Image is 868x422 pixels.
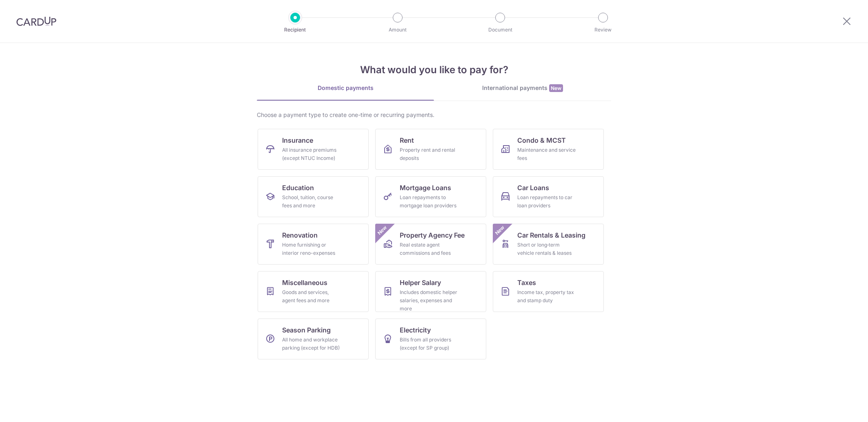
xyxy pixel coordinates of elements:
[400,288,458,313] div: Includes domestic helper salaries, expenses and more
[257,111,611,119] div: Choose a payment type to create one-time or recurring payments.
[258,271,369,312] a: MiscellaneousGoods and services, agent fees and more
[517,183,549,193] span: Car Loans
[493,129,604,170] a: Condo & MCSTMaintenance and service fees
[493,224,604,265] a: Car Rentals & LeasingShort or long‑term vehicle rentals & leasesNew
[493,176,604,217] a: Car LoansLoan repayments to car loan providers
[400,193,458,210] div: Loan repayments to mortgage loan providers
[517,193,576,210] div: Loan repayments to car loan providers
[549,84,563,92] span: New
[282,193,341,210] div: School, tuition, course fees and more
[258,176,369,217] a: EducationSchool, tuition, course fees and more
[282,325,331,335] span: Season Parking
[434,84,611,92] div: International payments
[258,319,369,359] a: Season ParkingAll home and workplace parking (except for HDB)
[282,135,313,145] span: Insurance
[282,278,327,287] span: Miscellaneous
[400,230,465,240] span: Property Agency Fee
[400,278,441,287] span: Helper Salary
[282,183,314,193] span: Education
[375,129,486,170] a: RentProperty rent and rental deposits
[400,336,458,352] div: Bills from all providers (except for SP group)
[257,63,611,77] h4: What would you like to pay for?
[493,271,604,312] a: TaxesIncome tax, property tax and stamp duty
[400,183,451,193] span: Mortgage Loans
[400,135,414,145] span: Rent
[16,16,56,26] img: CardUp
[258,224,369,265] a: RenovationHome furnishing or interior reno-expenses
[573,26,633,34] p: Review
[517,288,576,305] div: Income tax, property tax and stamp duty
[265,26,325,34] p: Recipient
[517,135,566,145] span: Condo & MCST
[470,26,530,34] p: Document
[517,278,536,287] span: Taxes
[367,26,428,34] p: Amount
[258,129,369,170] a: InsuranceAll insurance premiums (except NTUC Income)
[282,336,341,352] div: All home and workplace parking (except for HDB)
[376,224,389,237] span: New
[375,319,486,359] a: ElectricityBills from all providers (except for SP group)
[282,146,341,162] div: All insurance premiums (except NTUC Income)
[375,271,486,312] a: Helper SalaryIncludes domestic helper salaries, expenses and more
[400,325,431,335] span: Electricity
[517,230,585,240] span: Car Rentals & Leasing
[517,146,576,162] div: Maintenance and service fees
[493,224,507,237] span: New
[375,224,486,265] a: Property Agency FeeReal estate agent commissions and feesNew
[257,84,434,92] div: Domestic payments
[400,146,458,162] div: Property rent and rental deposits
[375,176,486,217] a: Mortgage LoansLoan repayments to mortgage loan providers
[282,288,341,305] div: Goods and services, agent fees and more
[400,241,458,257] div: Real estate agent commissions and fees
[282,241,341,257] div: Home furnishing or interior reno-expenses
[282,230,318,240] span: Renovation
[517,241,576,257] div: Short or long‑term vehicle rentals & leases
